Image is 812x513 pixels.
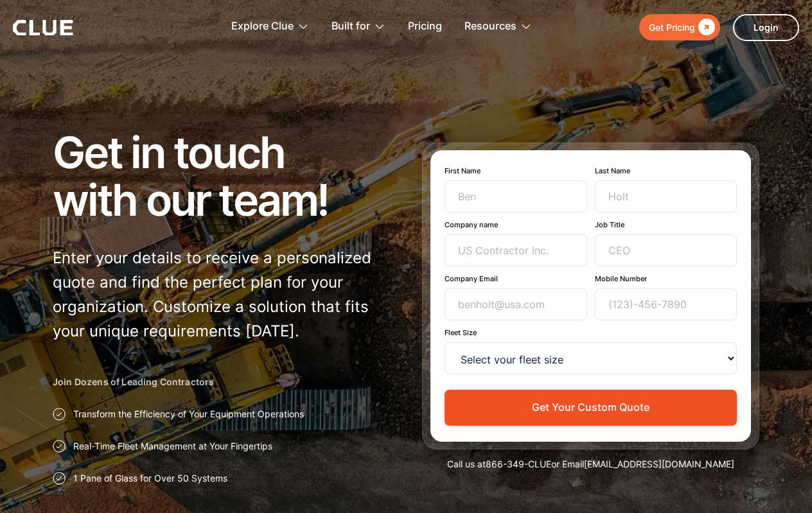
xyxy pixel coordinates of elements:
a: Get Pricing [639,14,720,40]
div:  [695,19,715,35]
label: Fleet Size [445,328,737,337]
a: Pricing [408,6,442,47]
label: Last Name [595,166,737,175]
a: Login [733,14,799,41]
input: Ben [445,180,587,213]
p: Real-Time Fleet Management at Your Fingertips [73,440,272,453]
div: Built for [331,6,385,47]
div: Resources [464,6,532,47]
input: benholt@usa.com [445,288,587,320]
label: Job Title [595,220,737,229]
div: Get Pricing [649,19,695,35]
div: Explore Clue [231,6,309,47]
input: Holt [595,180,737,213]
a: 866-349-CLUE [486,458,551,469]
label: First Name [445,166,587,175]
input: US Contractor Inc. [445,234,587,266]
h2: Join Dozens of Leading Contractors [53,376,390,388]
p: 1 Pane of Glass for Over 50 Systems [73,472,227,485]
label: Mobile Number [595,274,737,283]
p: Enter your details to receive a personalized quote and find the perfect plan for your organizatio... [53,246,390,343]
div: Built for [331,6,370,47]
div: Explore Clue [231,6,294,47]
div: Resources [464,6,516,47]
input: (123)-456-7890 [595,288,737,320]
label: Company name [445,220,587,229]
p: Transform the Efficiency of Your Equipment Operations [73,408,304,421]
button: Get Your Custom Quote [445,390,737,425]
input: CEO [595,234,737,266]
div: Call us at or Email [422,458,759,471]
h1: Get in touch with our team! [53,128,390,223]
img: Approval checkmark icon [53,440,66,453]
label: Company Email [445,274,587,283]
a: [EMAIL_ADDRESS][DOMAIN_NAME] [584,458,734,469]
img: Approval checkmark icon [53,408,66,421]
img: Approval checkmark icon [53,472,66,485]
